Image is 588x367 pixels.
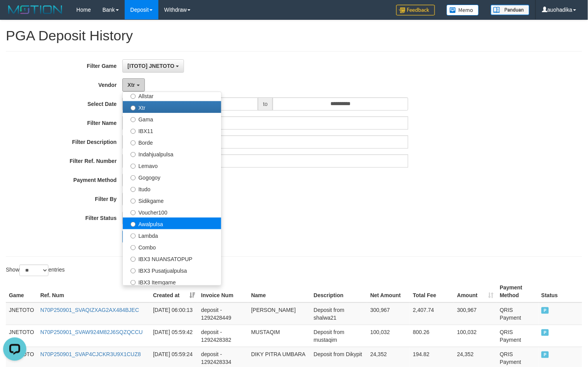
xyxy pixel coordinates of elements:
label: Lambda [123,229,221,241]
td: 100,032 [367,325,410,347]
h1: PGA Deposit History [6,28,582,43]
th: Name [248,280,311,303]
label: Borde [123,136,221,148]
td: [PERSON_NAME] [248,303,311,325]
label: Allstar [123,90,221,101]
input: Lambda [131,234,136,239]
label: IBX3 Pusatjualpulsa [123,264,221,276]
input: IBX3 Itemgame [131,280,136,285]
input: Borde [131,140,136,145]
label: Show entries [6,265,65,276]
input: Itudo [131,187,136,192]
button: Open LiveChat chat widget [3,3,26,26]
input: Indahjualpulsa [131,152,136,157]
th: Status [538,280,582,303]
input: IBX3 NUANSATOPUP [131,257,136,262]
input: IBX3 Pusatjualpulsa [131,268,136,274]
td: Deposit from mustaqim [311,325,367,347]
td: 300,967 [454,303,497,325]
td: MUSTAQIM [248,325,311,347]
span: to [258,97,273,111]
th: Description [311,280,367,303]
input: Gama [131,117,136,122]
td: deposit - 1292428449 [198,303,248,325]
a: N70P250901_SVAP4CJCKR3U9X1CUZ8 [40,351,141,357]
img: panduan.png [491,5,530,15]
input: Lemavo [131,164,136,169]
label: IBX3 NUANSATOPUP [123,253,221,264]
span: PAID [542,351,549,358]
td: JNETOTO [6,303,37,325]
img: MOTION_logo.png [6,4,65,16]
input: Combo [131,245,136,250]
label: Xtr [123,101,221,113]
img: Button%20Memo.svg [447,5,479,16]
label: Lemavo [123,159,221,171]
label: Awalpulsa [123,218,221,229]
td: JNETOTO [6,325,37,347]
th: Amount: activate to sort column ascending [454,280,497,303]
label: Gogogoy [123,171,221,183]
td: 300,967 [367,303,410,325]
td: [DATE] 06:00:13 [150,303,198,325]
span: Xtr [127,82,135,88]
td: 800.26 [410,325,454,347]
td: deposit - 1292428382 [198,325,248,347]
input: Awalpulsa [131,222,136,227]
th: Created at: activate to sort column ascending [150,280,198,303]
span: PAID [542,329,549,336]
input: Gogogoy [131,175,136,180]
td: 100,032 [454,325,497,347]
label: Combo [123,241,221,253]
th: Game [6,280,37,303]
td: QRIS Payment [497,325,538,347]
label: IBX3 Itemgame [123,276,221,287]
th: Payment Method [497,280,538,303]
th: Total Fee [410,280,454,303]
label: Gama [123,113,221,125]
td: [DATE] 05:59:42 [150,325,198,347]
input: Voucher100 [131,210,136,215]
a: N70P250901_SVAW924M82J6SQZQCCU [40,329,143,335]
input: IBX11 [131,129,136,134]
td: QRIS Payment [497,303,538,325]
input: Allstar [131,94,136,99]
button: [ITOTO] JNETOTO [122,59,184,73]
label: Indahjualpulsa [123,148,221,159]
input: Sidikgame [131,199,136,204]
th: Net Amount [367,280,410,303]
label: Voucher100 [123,206,221,218]
img: Feedback.jpg [396,5,435,16]
button: Xtr [122,78,144,92]
span: [ITOTO] JNETOTO [127,63,174,69]
select: Showentries [19,265,48,276]
td: Deposit from shalwa21 [311,303,367,325]
label: Itudo [123,183,221,194]
th: Ref. Num [37,280,150,303]
label: Sidikgame [123,194,221,206]
input: Xtr [131,106,136,111]
td: 2,407.74 [410,303,454,325]
th: Invoice Num [198,280,248,303]
a: N70P250901_SVAQIZXAG2AX484BJEC [40,307,139,313]
label: IBX11 [123,125,221,136]
span: PAID [542,307,549,314]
